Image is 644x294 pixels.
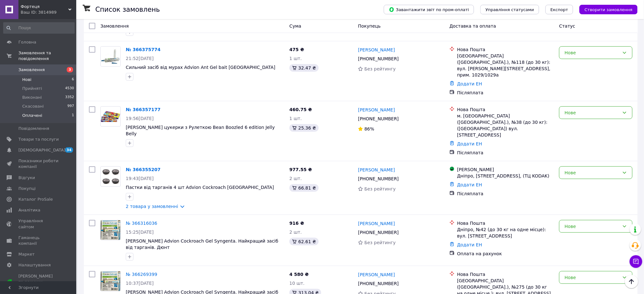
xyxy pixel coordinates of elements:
[101,220,120,240] img: Фото товару
[100,271,121,291] a: Фото товару
[126,56,154,61] span: 21:52[DATE]
[126,176,154,181] span: 19:43[DATE]
[126,107,160,112] a: № 366357177
[100,166,121,187] a: Фото товару
[18,158,59,170] span: Показники роботи компанії
[289,23,301,29] span: Cума
[18,197,53,202] span: Каталог ProSale
[21,10,76,15] div: Ваш ID: 3814989
[289,184,318,192] div: 66.81 ₴
[559,23,575,29] span: Статус
[364,240,396,245] span: Без рейтингу
[457,46,554,53] div: Нова Пошта
[551,7,568,12] span: Експорт
[457,113,554,138] div: м. [GEOGRAPHIC_DATA] ([GEOGRAPHIC_DATA].), №38 (до 30 кг): ([GEOGRAPHIC_DATA]) вул. [STREET_ADDRESS]
[18,186,36,191] span: Покупці
[364,66,396,71] span: Без рейтингу
[22,104,44,109] span: Скасовані
[72,113,74,118] span: 1
[65,86,74,91] span: 4530
[22,113,42,118] span: Оплачені
[126,230,154,235] span: 15:25[DATE]
[357,228,400,237] div: [PHONE_NUMBER]
[457,226,554,239] div: Дніпро, №42 (до 30 кг на одне місце): вул. [STREET_ADDRESS]
[65,147,73,153] span: 34
[289,167,312,172] span: 977.55 ₴
[126,204,178,209] a: 2 товара у замовленні
[126,238,278,250] a: [PERSON_NAME] Advion Cockroach Gel Syngenta. Найкращий засіб від тарганів. Дюнт
[18,126,49,131] span: Повідомлення
[18,67,45,73] span: Замовлення
[457,150,554,156] div: Післяплата
[22,95,42,100] span: Виконані
[357,279,400,288] div: [PHONE_NUMBER]
[126,272,157,277] a: № 366269399
[18,218,59,230] span: Управління сайтом
[289,238,318,245] div: 62.61 ₴
[358,167,395,173] a: [PERSON_NAME]
[289,56,302,61] span: 1 шт.
[18,50,76,62] span: Замовлення та повідомлення
[126,125,275,136] a: [PERSON_NAME] цукерки з Рулеткою Bean Boozled 6 edition Jelly Belly
[126,221,157,226] a: № 366316036
[126,281,154,286] span: 10:37[DATE]
[289,47,304,52] span: 475 ₴
[546,5,573,14] button: Експорт
[289,116,302,121] span: 1 шт.
[289,124,318,132] div: 25.36 ₴
[289,64,318,72] div: 32.47 ₴
[457,182,482,187] a: Додати ЕН
[22,77,31,83] span: Нові
[630,255,642,268] button: Чат з покупцем
[457,190,554,197] div: Післяплата
[100,46,121,67] a: Фото товару
[22,86,42,91] span: Прийняті
[18,137,59,142] span: Товари та послуги
[358,23,381,29] span: Покупець
[126,185,274,190] a: Пастки від тарганів 4 шт Advion Cockroach [GEOGRAPHIC_DATA]
[358,271,395,278] a: [PERSON_NAME]
[100,23,129,29] span: Замовлення
[18,175,35,181] span: Відгуки
[457,220,554,226] div: Нова Пошта
[18,235,59,246] span: Гаманець компанії
[289,221,304,226] span: 916 ₴
[565,223,620,230] div: Нове
[289,272,309,277] span: 4 580 ₴
[101,168,120,185] img: Фото товару
[358,220,395,227] a: [PERSON_NAME]
[357,174,400,183] div: [PHONE_NUMBER]
[18,262,51,268] span: Налаштування
[384,5,474,14] button: Завантажити звіт по пром-оплаті
[100,220,121,240] a: Фото товару
[126,65,275,70] a: Сильний засіб від мурах Advion Ant Gel bait [GEOGRAPHIC_DATA]
[389,7,469,12] span: Завантажити звіт по пром-оплаті
[357,114,400,123] div: [PHONE_NUMBER]
[18,251,35,257] span: Маркет
[565,49,620,56] div: Нове
[457,251,554,257] div: Оплата на рахунок
[364,186,396,191] span: Без рейтингу
[3,22,75,34] input: Пошук
[21,4,68,10] span: Фортеця
[95,6,160,13] h1: Список замовлень
[358,47,395,53] a: [PERSON_NAME]
[289,107,312,112] span: 460.75 ₴
[289,230,302,235] span: 2 шт.
[573,7,638,12] a: Створити замовлення
[457,90,554,96] div: Післяплата
[457,271,554,277] div: Нова Пошта
[126,47,160,52] a: № 366375774
[457,106,554,113] div: Нова Пошта
[580,5,638,14] button: Створити замовлення
[357,54,400,63] div: [PHONE_NUMBER]
[289,281,305,286] span: 10 шт.
[126,167,160,172] a: № 366355207
[18,273,59,291] span: [PERSON_NAME] та рахунки
[18,39,36,45] span: Головна
[67,104,74,109] span: 997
